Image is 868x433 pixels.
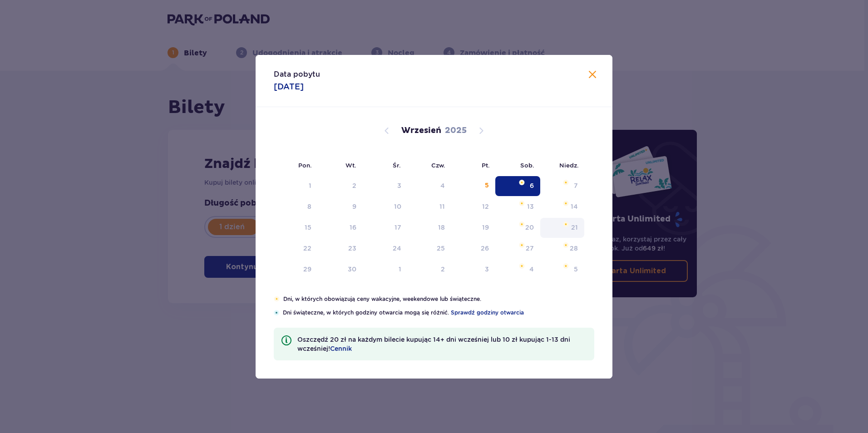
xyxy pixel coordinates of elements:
p: 2025 [445,125,467,136]
div: 16 [350,223,356,232]
td: czwartek, 25 września 2025 [408,239,452,259]
div: 5 [485,181,489,190]
div: 3 [397,181,401,190]
td: środa, 1 października 2025 [363,260,408,280]
div: 26 [481,244,489,253]
td: Not available. czwartek, 4 września 2025 [408,176,452,196]
small: Pon. [298,162,312,169]
div: 12 [482,202,489,211]
td: niedziela, 14 września 2025 [540,197,584,217]
td: niedziela, 7 września 2025 [540,176,584,196]
td: środa, 10 września 2025 [363,197,408,217]
td: środa, 24 września 2025 [363,239,408,259]
div: 8 [307,202,311,211]
td: wtorek, 23 września 2025 [318,239,363,259]
div: 4 [529,265,534,274]
td: poniedziałek, 22 września 2025 [274,239,318,259]
div: 1 [309,181,311,190]
div: 2 [352,181,356,190]
p: Dni, w których obowiązują ceny wakacyjne, weekendowe lub świąteczne. [283,295,594,303]
td: piątek, 12 września 2025 [451,197,495,217]
td: niedziela, 5 października 2025 [540,260,584,280]
td: Selected. sobota, 6 września 2025 [495,176,540,196]
small: Śr. [393,162,401,169]
small: Pt. [482,162,490,169]
td: sobota, 20 września 2025 [495,218,540,238]
div: 30 [348,265,356,274]
td: poniedziałek, 29 września 2025 [274,260,318,280]
small: Wt. [345,162,356,169]
div: 29 [303,265,311,274]
td: czwartek, 11 września 2025 [408,197,452,217]
td: poniedziałek, 15 września 2025 [274,218,318,238]
div: 6 [530,181,534,190]
div: 23 [348,244,356,253]
td: Not available. środa, 3 września 2025 [363,176,408,196]
td: wtorek, 30 września 2025 [318,260,363,280]
td: czwartek, 18 września 2025 [408,218,452,238]
div: 19 [482,223,489,232]
td: Not available. wtorek, 2 września 2025 [318,176,363,196]
td: sobota, 27 września 2025 [495,239,540,259]
div: 4 [440,181,445,190]
small: Czw. [431,162,445,169]
td: piątek, 5 września 2025 [451,176,495,196]
td: wtorek, 9 września 2025 [318,197,363,217]
p: Wrzesień [401,125,441,136]
td: sobota, 4 października 2025 [495,260,540,280]
div: 3 [485,265,489,274]
div: 2 [441,265,445,274]
td: piątek, 3 października 2025 [451,260,495,280]
div: 27 [526,244,534,253]
div: 9 [352,202,356,211]
div: 22 [303,244,311,253]
div: 10 [394,202,401,211]
div: 20 [525,223,534,232]
div: 24 [393,244,401,253]
td: piątek, 26 września 2025 [451,239,495,259]
td: wtorek, 16 września 2025 [318,218,363,238]
td: niedziela, 21 września 2025 [540,218,584,238]
td: poniedziałek, 8 września 2025 [274,197,318,217]
div: 18 [438,223,445,232]
div: 1 [399,265,401,274]
td: piątek, 19 września 2025 [451,218,495,238]
div: 17 [395,223,401,232]
td: Not available. poniedziałek, 1 września 2025 [274,176,318,196]
td: niedziela, 28 września 2025 [540,239,584,259]
td: sobota, 13 września 2025 [495,197,540,217]
small: Niedz. [559,162,579,169]
td: środa, 17 września 2025 [363,218,408,238]
td: czwartek, 2 października 2025 [408,260,452,280]
small: Sob. [520,162,534,169]
div: 11 [439,202,445,211]
div: Calendar [256,107,612,295]
div: 13 [527,202,534,211]
div: 25 [437,244,445,253]
div: 15 [305,223,311,232]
